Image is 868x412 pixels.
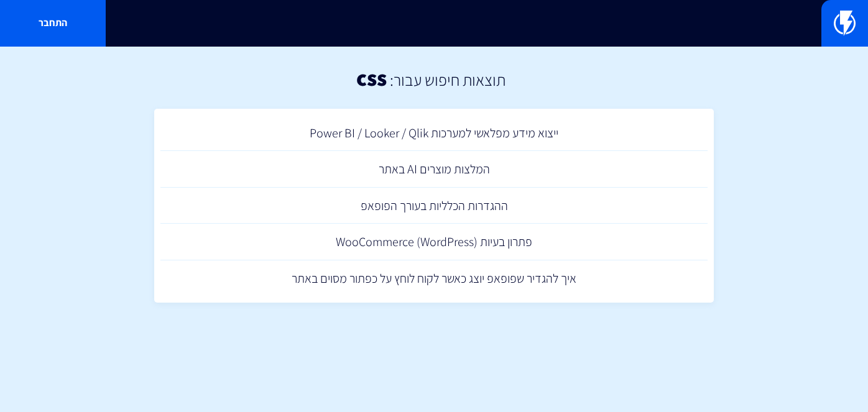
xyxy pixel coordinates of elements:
a: ייצוא מידע מפלאשי למערכות Power BI / Looker / Qlik [160,115,708,152]
h1: css [356,65,387,90]
a: איך להגדיר שפופאפ יוצג כאשר לקוח לוחץ על כפתור מסוים באתר [160,260,708,297]
a: ההגדרות הכלליות בעורך הפופאפ [160,188,708,224]
a: פתרון בעיות (WooCommerce (WordPress [160,224,708,260]
a: המלצות מוצרים AI באתר [160,151,708,188]
h2: תוצאות חיפוש עבור: [387,71,506,89]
